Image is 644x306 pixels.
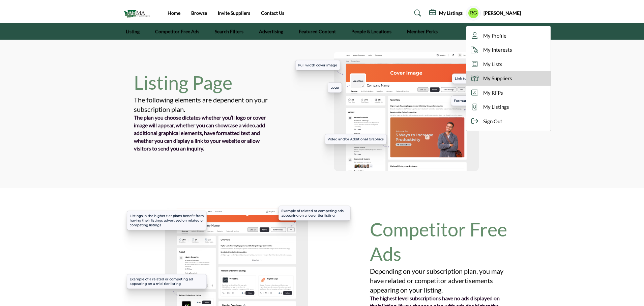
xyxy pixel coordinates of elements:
a: My Listings [466,100,551,114]
span: Sign Out [483,118,502,125]
a: My Profile [466,29,551,43]
a: Search Filters [212,23,246,40]
a: Listing [123,23,142,40]
h5: Listing Page [134,71,274,95]
a: My RFPs [466,86,551,100]
a: My Interests [466,43,551,57]
b: The plan you choose dictates whether you’ll logo or cover image will appear, whether you can show... [134,114,266,151]
a: Contact Us [261,10,284,16]
h5: Competitor Free Ads [370,217,510,266]
span: My Interests [483,46,512,54]
button: Show hide supplier dropdown [466,6,481,20]
a: Advertising [257,23,286,40]
span: My Listings [483,103,509,111]
a: Search [408,8,426,18]
span: My Lists [483,60,502,68]
a: Member Perks [405,23,440,40]
span: My Suppliers [483,75,512,82]
a: Browse [191,10,207,16]
h5: [PERSON_NAME] [484,10,521,16]
a: My Suppliers [466,71,551,86]
a: Invite Suppliers [218,10,250,16]
p: Depending on your subscription plan, you may have related or competitor advertisements appearing ... [370,266,510,295]
a: Home [168,10,180,16]
p: The following elements are dependent on your subscription plan. [134,95,274,114]
span: My RFPs [483,89,503,97]
a: Featured Content [296,23,338,40]
img: Site Logo [123,8,153,19]
a: Competitor Free Ads [153,23,202,40]
h5: My Listings [439,10,463,16]
img: MediaKitListingPage.svg [288,52,524,171]
div: My Listings [429,9,463,17]
span: My Profile [483,32,506,40]
a: My Lists [466,57,551,72]
a: People & Locations [349,23,394,40]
